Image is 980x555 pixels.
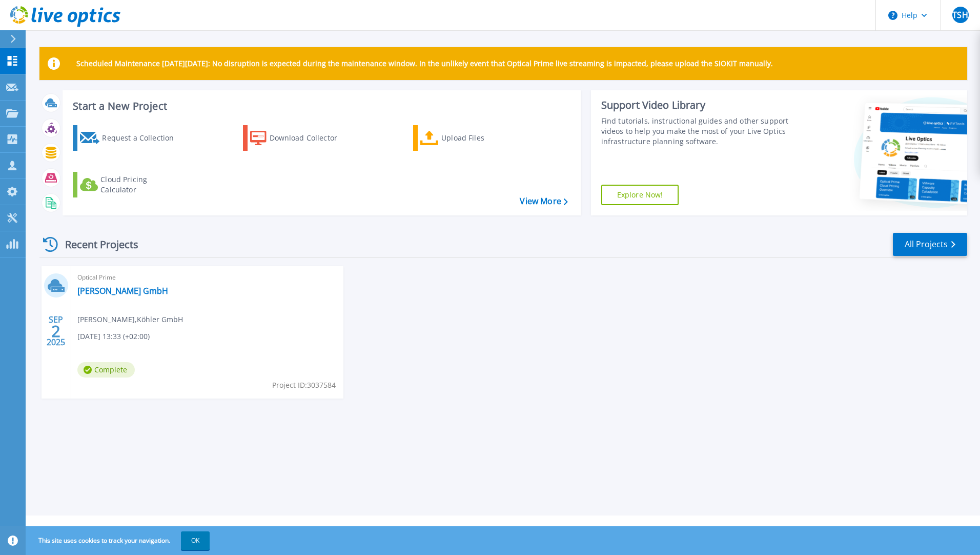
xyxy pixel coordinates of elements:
div: Upload Files [441,128,523,148]
a: Cloud Pricing Calculator [73,172,187,197]
a: Download Collector [243,125,357,151]
span: Optical Prime [77,272,337,283]
span: TSH [952,11,968,19]
div: Request a Collection [102,128,184,148]
span: This site uses cookies to track your navigation. [28,531,210,550]
a: View More [520,196,567,206]
p: Scheduled Maintenance [DATE][DATE]: No disruption is expected during the maintenance window. In t... [76,60,773,68]
span: Project ID: 3037584 [272,380,336,391]
div: SEP 2025 [46,312,66,350]
span: 2 [51,327,60,335]
div: Cloud Pricing Calculator [100,174,182,195]
div: Find tutorials, instructional guides and other support videos to help you make the most of your L... [601,116,793,147]
span: [DATE] 13:33 (+02:00) [77,331,150,342]
span: Complete [77,362,135,378]
a: [PERSON_NAME] GmbH [77,286,168,296]
span: [PERSON_NAME] , Köhler GmbH [77,314,183,325]
a: Request a Collection [73,125,187,151]
button: OK [181,531,210,550]
a: All Projects [893,233,967,256]
h3: Start a New Project [73,101,567,112]
div: Recent Projects [39,232,152,257]
a: Upload Files [413,125,527,151]
div: Support Video Library [601,98,793,112]
div: Download Collector [270,128,352,148]
a: Explore Now! [601,185,679,205]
